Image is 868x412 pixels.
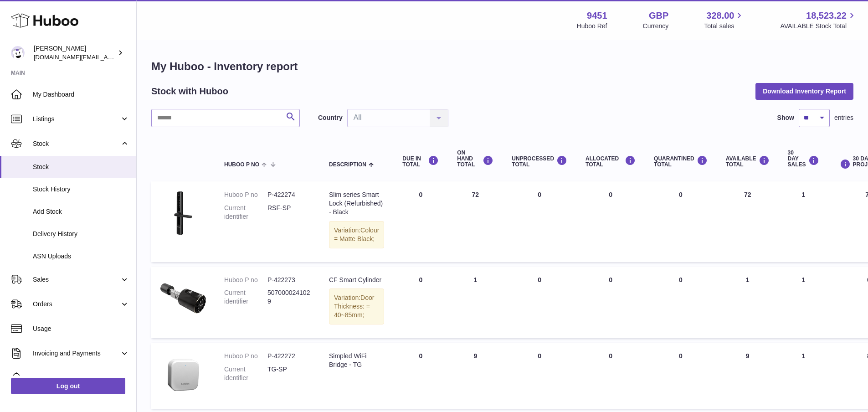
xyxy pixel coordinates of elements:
span: Stock [33,163,129,171]
span: Stock [33,139,120,148]
span: 328.00 [706,10,734,22]
div: ALLOCATED Total [586,155,636,168]
td: 0 [503,343,576,409]
span: Door Thickness: = 40~85mm; [334,294,374,319]
img: product image [160,276,206,321]
a: Log out [11,378,125,394]
div: Slim series Smart Lock (Refurbished) - Black [329,191,384,216]
td: 1 [717,267,779,339]
dd: 5070000241029 [267,288,311,306]
dd: P-422274 [267,191,311,199]
td: 0 [576,267,645,339]
td: 9 [717,343,779,409]
span: Cases [33,374,129,382]
td: 1 [779,181,828,262]
td: 0 [576,181,645,262]
span: 0 [679,191,683,198]
div: Variation: [329,221,384,248]
dt: Current identifier [224,204,267,221]
dd: RSF-SP [267,204,311,221]
span: My Dashboard [33,90,129,99]
a: 328.00 Total sales [704,10,745,31]
div: ON HAND Total [457,150,493,168]
span: 18,523.22 [806,10,847,22]
span: Usage [33,324,129,333]
span: Total sales [704,22,745,31]
div: Huboo Ref [577,22,607,31]
dd: P-422273 [267,276,311,284]
strong: 9451 [587,10,607,22]
div: DUE IN TOTAL [402,155,439,168]
img: amir.ch@gmail.com [11,46,25,60]
span: [DOMAIN_NAME][EMAIL_ADDRESS][DOMAIN_NAME] [34,53,181,61]
td: 0 [576,343,645,409]
dd: P-422272 [267,352,311,360]
img: product image [160,191,206,236]
div: Currency [643,22,669,31]
dt: Current identifier [224,365,267,382]
td: 1 [779,343,828,409]
label: Country [318,113,343,122]
td: 72 [448,181,503,262]
span: entries [834,113,853,122]
span: Description [329,162,366,168]
span: ASN Uploads [33,252,129,261]
td: 1 [779,267,828,339]
strong: GBP [649,10,668,22]
span: Colour = Matte Black; [334,227,379,242]
span: Add Stock [33,207,129,216]
span: AVAILABLE Stock Total [780,22,857,31]
div: UNPROCESSED Total [512,155,567,168]
td: 0 [393,181,448,262]
td: 0 [503,181,576,262]
td: 0 [503,267,576,339]
img: product image [160,352,206,397]
h2: Stock with Huboo [151,85,228,98]
div: 30 DAY SALES [788,150,819,168]
td: 0 [393,267,448,339]
div: CF Smart Cylinder [329,276,384,284]
div: Variation: [329,288,384,324]
div: AVAILABLE Total [726,155,770,168]
label: Show [777,113,794,122]
span: Invoicing and Payments [33,349,120,358]
span: Delivery History [33,230,129,238]
button: Download Inventory Report [755,83,853,99]
span: Sales [33,275,120,284]
a: 18,523.22 AVAILABLE Stock Total [780,10,857,31]
span: 0 [679,276,683,283]
span: Listings [33,115,120,124]
dt: Huboo P no [224,352,267,360]
dt: Huboo P no [224,276,267,284]
div: QUARANTINED Total [654,155,708,168]
dt: Current identifier [224,288,267,306]
td: 72 [717,181,779,262]
td: 1 [448,267,503,339]
dd: TG-SP [267,365,311,382]
div: Simpled WiFi Bridge - TG [329,352,384,369]
span: 0 [679,352,683,360]
span: Huboo P no [224,162,259,168]
h1: My Huboo - Inventory report [151,59,853,74]
td: 0 [393,343,448,409]
dt: Huboo P no [224,191,267,199]
span: Stock History [33,185,129,194]
td: 9 [448,343,503,409]
div: [PERSON_NAME] [34,44,116,62]
span: Orders [33,300,120,309]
